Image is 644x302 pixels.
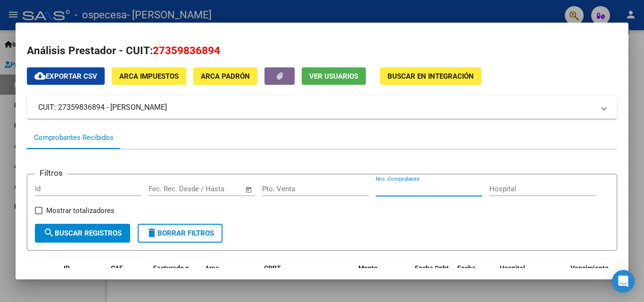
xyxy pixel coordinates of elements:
span: Buscar Registros [43,229,122,237]
span: Buscar en Integración [388,72,474,81]
datatable-header-cell: Fecha Recibido [454,258,496,300]
datatable-header-cell: Fecha Cpbt [411,258,454,300]
span: CPBT [264,264,281,272]
mat-icon: cloud_download [34,70,46,82]
button: Buscar Registros [35,224,130,243]
span: Fecha Cpbt [415,264,449,272]
datatable-header-cell: CAE [107,258,149,300]
span: Exportar CSV [34,72,97,81]
button: Buscar en Integración [380,67,481,85]
button: ARCA Padrón [193,67,257,85]
datatable-header-cell: Vencimiento Auditoría [567,258,609,300]
span: Facturado x Orden De [153,264,189,283]
span: Ver Usuarios [309,72,358,81]
span: ARCA Padrón [201,72,250,81]
span: Vencimiento Auditoría [570,264,609,283]
mat-expansion-panel-header: CUIT: 27359836894 - [PERSON_NAME] [27,96,617,119]
button: Ver Usuarios [302,67,366,85]
mat-icon: search [43,227,55,238]
datatable-header-cell: ID [60,258,107,300]
datatable-header-cell: CPBT [260,258,355,300]
input: Fecha fin [195,185,241,193]
datatable-header-cell: Hospital [496,258,567,300]
span: CAE [111,264,123,272]
datatable-header-cell: Area [201,258,260,300]
div: Comprobantes Recibidos [34,132,114,143]
span: 27359836894 [153,44,220,57]
span: Mostrar totalizadores [46,205,115,216]
datatable-header-cell: Monto [355,258,411,300]
button: ARCA Impuestos [112,67,186,85]
span: Borrar Filtros [146,229,214,237]
datatable-header-cell: Facturado x Orden De [149,258,201,300]
button: Exportar CSV [27,67,105,85]
span: Area [205,264,219,272]
button: Borrar Filtros [138,224,223,243]
span: ID [64,264,70,272]
mat-icon: delete [146,227,157,238]
span: Monto [358,264,378,272]
h3: Filtros [35,167,67,179]
span: Fecha Recibido [457,264,484,283]
button: Open calendar [244,184,255,195]
input: Fecha inicio [149,185,187,193]
div: Open Intercom Messenger [612,270,635,293]
mat-panel-title: CUIT: 27359836894 - [PERSON_NAME] [38,102,594,113]
span: ARCA Impuestos [119,72,179,81]
span: Hospital [500,264,525,272]
h2: Análisis Prestador - CUIT: [27,43,617,59]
